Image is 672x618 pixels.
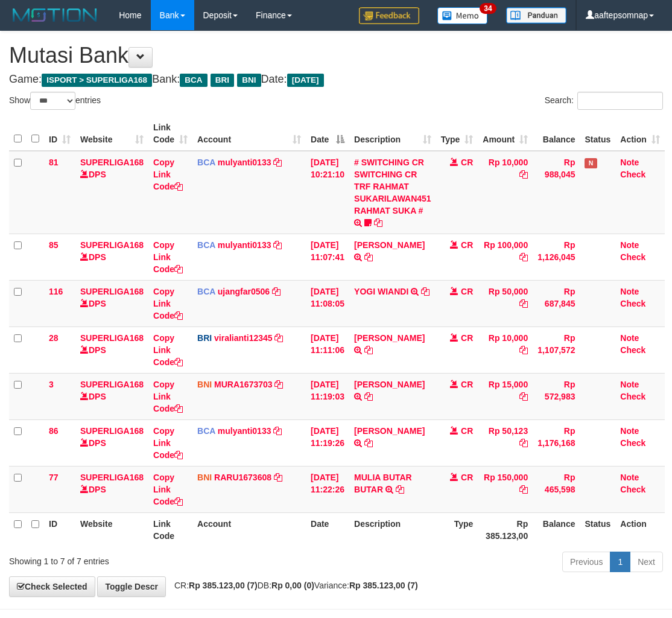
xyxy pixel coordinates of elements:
th: Link Code [148,512,192,547]
a: Note [620,380,639,389]
th: Account: activate to sort column ascending [192,116,306,151]
td: Rp 687,845 [533,280,580,327]
a: [PERSON_NAME] [354,426,425,436]
a: Copy DAVID SETIAWAN to clipboard [364,392,373,401]
td: Rp 10,000 [478,327,533,373]
td: Rp 10,000 [478,151,533,234]
th: Description: activate to sort column ascending [349,116,436,151]
a: # SWITCHING CR SWITCHING CR TRF RAHMAT SUKARILAWAN451 RAHMAT SUKA # [354,158,431,215]
th: Status [580,512,615,547]
a: Copy Link Code [153,158,183,191]
span: BCA [197,240,215,250]
td: Rp 150,000 [478,466,533,512]
a: Copy Rp 50,000 to clipboard [519,299,528,308]
a: Copy mulyanti0133 to clipboard [273,240,282,250]
a: Check Selected [9,576,95,597]
a: Note [620,473,639,482]
a: Check [620,438,645,448]
a: Note [620,426,639,436]
th: ID: activate to sort column ascending [44,116,75,151]
a: Copy mulyanti0133 to clipboard [273,158,282,167]
a: ujangfar0506 [218,287,270,296]
th: Description [349,512,436,547]
a: Copy MOH AZIZUDDIN T to clipboard [364,345,373,355]
a: Toggle Descr [97,576,166,597]
a: Copy MURA1673703 to clipboard [274,380,283,389]
td: DPS [75,419,148,466]
a: Copy mulyanti0133 to clipboard [273,426,282,436]
a: Copy RARU1673608 to clipboard [274,473,282,482]
a: YOGI WIANDI [354,287,408,296]
th: ID [44,512,75,547]
a: Copy Link Code [153,473,183,506]
span: BCA [197,287,215,296]
a: MULIA BUTAR BUTAR [354,473,412,494]
a: SUPERLIGA168 [80,380,144,389]
td: [DATE] 11:08:05 [306,280,349,327]
a: Note [620,287,639,296]
a: Note [620,158,639,167]
span: 3 [49,380,54,389]
a: Copy ujangfar0506 to clipboard [272,287,281,296]
span: 81 [49,158,59,167]
td: Rp 988,045 [533,151,580,234]
a: mulyanti0133 [218,158,271,167]
td: [DATE] 11:19:26 [306,419,349,466]
a: Copy Rp 15,000 to clipboard [519,392,528,401]
a: [PERSON_NAME] [354,240,425,250]
a: Copy Link Code [153,240,183,274]
td: DPS [75,234,148,280]
a: viralianti12345 [214,333,273,343]
td: Rp 1,126,045 [533,234,580,280]
th: Balance [533,116,580,151]
h4: Game: Bank: Date: [9,74,663,86]
span: BNI [237,74,261,87]
label: Search: [545,92,663,110]
a: Copy viralianti12345 to clipboard [274,333,283,343]
td: [DATE] 11:19:03 [306,373,349,419]
td: [DATE] 11:11:06 [306,327,349,373]
th: Type: activate to sort column ascending [436,116,478,151]
a: Copy Rp 50,123 to clipboard [519,438,528,448]
th: Date: activate to sort column descending [306,116,349,151]
span: [DATE] [287,74,324,87]
td: DPS [75,280,148,327]
select: Showentries [30,92,75,110]
th: Account [192,512,306,547]
td: Rp 15,000 [478,373,533,419]
span: BNI [197,473,212,482]
h1: Mutasi Bank [9,43,663,68]
a: Copy RATNA SARI to clipboard [364,438,373,448]
input: Search: [577,92,663,110]
a: 1 [610,552,630,572]
strong: Rp 0,00 (0) [271,581,314,590]
span: BRI [197,333,212,343]
a: Check [620,299,645,308]
span: CR [461,240,473,250]
td: [DATE] 11:22:26 [306,466,349,512]
td: Rp 572,983 [533,373,580,419]
span: Has Note [585,158,597,168]
span: CR [461,426,473,436]
span: BCA [197,426,215,436]
a: Copy Rp 10,000 to clipboard [519,170,528,179]
th: Amount: activate to sort column ascending [478,116,533,151]
span: CR: DB: Variance: [168,581,418,590]
a: Copy Rp 10,000 to clipboard [519,345,528,355]
th: Action: activate to sort column ascending [615,116,665,151]
span: CR [461,287,473,296]
img: Feedback.jpg [359,7,419,24]
div: Showing 1 to 7 of 7 entries [9,550,271,567]
th: Website [75,512,148,547]
a: mulyanti0133 [218,426,271,436]
td: Rp 1,107,572 [533,327,580,373]
span: BNI [197,380,212,389]
th: Link Code: activate to sort column ascending [148,116,192,151]
span: 85 [49,240,59,250]
th: Website: activate to sort column ascending [75,116,148,151]
th: Date [306,512,349,547]
a: Note [620,333,639,343]
a: SUPERLIGA168 [80,287,144,296]
td: Rp 1,176,168 [533,419,580,466]
a: Note [620,240,639,250]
